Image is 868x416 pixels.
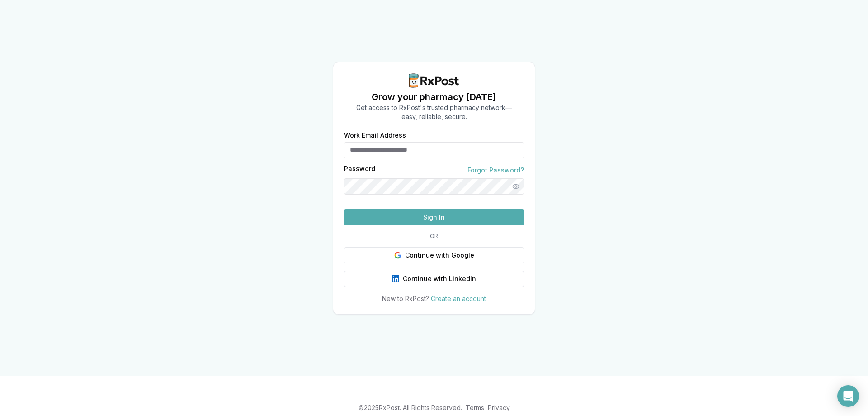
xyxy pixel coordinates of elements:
div: Open Intercom Messenger [837,385,859,407]
img: LinkedIn [392,275,399,282]
img: Google [394,252,401,259]
button: Continue with Google [344,247,524,263]
button: Continue with LinkedIn [344,271,524,287]
a: Terms [466,404,484,411]
span: OR [426,233,442,240]
p: Get access to RxPost's trusted pharmacy network— easy, reliable, secure. [356,103,512,121]
h1: Grow your pharmacy [DATE] [356,91,512,103]
a: Forgot Password? [467,166,524,175]
label: Password [344,166,375,175]
a: Privacy [488,404,510,411]
span: New to RxPost? [382,295,429,302]
img: RxPost Logo [405,73,463,88]
button: Show password [508,178,524,195]
button: Sign In [344,209,524,225]
label: Work Email Address [344,132,524,139]
a: Create an account [431,295,486,302]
